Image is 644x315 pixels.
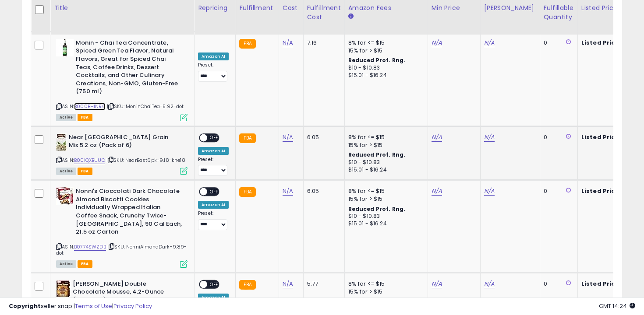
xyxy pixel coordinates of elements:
[348,288,421,296] div: 15% for > $15
[56,114,76,121] span: All listings currently available for purchase on Amazon
[432,187,442,196] a: N/A
[207,280,221,288] span: OFF
[73,280,179,307] b: [PERSON_NAME] Double Chocolate Mousse, 4.2-Ounce (Pack of 6)
[484,3,536,13] div: [PERSON_NAME]
[348,39,421,47] div: 8% for <= $15
[581,133,621,141] b: Listed Price:
[581,187,621,195] b: Listed Price:
[283,3,300,13] div: Cost
[239,39,255,49] small: FBA
[544,39,571,47] div: 0
[544,187,571,195] div: 0
[348,280,421,288] div: 8% for <= $15
[198,201,229,209] div: Amazon AI
[106,157,185,164] span: | SKU: NearEast6pk-9.18-khe18
[239,280,255,290] small: FBA
[76,187,182,238] b: Nonni's Cioccolati Dark Chocolate Almond Biscotti Cookies Individually Wrapped Italian Coffee Sna...
[283,280,293,288] a: N/A
[484,133,495,142] a: N/A
[348,187,421,195] div: 8% for <= $15
[544,3,574,22] div: Fulfillable Quantity
[348,3,424,13] div: Amazon Fees
[78,114,92,121] span: FBA
[9,302,41,310] strong: Copyright
[56,187,74,205] img: 51dTLHHVhTL._SL40_.jpg
[307,39,338,47] div: 7.16
[76,39,182,98] b: Monin - Chai Tea Concentrate, Spiced Green Tea Flavor, Natural Flavors, Great for Spiced Chai Tea...
[283,187,293,196] a: N/A
[432,280,442,288] a: N/A
[113,302,152,310] a: Privacy Policy
[56,39,74,56] img: 41hxWCU7cUL._SL40_.jpg
[56,133,67,151] img: 41Z1PbZMFKL._SL40_.jpg
[348,213,421,220] div: $10 - $10.83
[484,280,495,288] a: N/A
[239,187,255,197] small: FBA
[69,133,175,152] b: Near [GEOGRAPHIC_DATA] Grain Mix 5.2 oz (Pack of 6)
[56,260,76,268] span: All listings currently available for purchase on Amazon
[581,38,621,47] b: Listed Price:
[348,133,421,141] div: 8% for <= $15
[348,159,421,166] div: $10 - $10.83
[307,280,338,288] div: 5.77
[56,243,187,256] span: | SKU: NonniAlmondDark-9.89-dot
[74,103,106,110] a: B000BH1NR6
[74,157,105,164] a: B00IQXBUUC
[56,280,71,297] img: 51R2q+0ljQL._SL40_.jpg
[348,72,421,79] div: $15.01 - $16.24
[239,3,275,13] div: Fulfillment
[78,260,92,268] span: FBA
[348,13,354,21] small: Amazon Fees.
[198,62,229,82] div: Preset:
[198,3,232,13] div: Repricing
[307,133,338,141] div: 6.05
[207,134,221,141] span: OFF
[348,166,421,174] div: $15.01 - $16.24
[544,133,571,141] div: 0
[432,38,442,47] a: N/A
[348,141,421,149] div: 15% for > $15
[581,280,621,288] b: Listed Price:
[198,157,229,176] div: Preset:
[307,187,338,195] div: 6.05
[544,280,571,288] div: 0
[207,188,221,196] span: OFF
[56,168,76,175] span: All listings currently available for purchase on Amazon
[56,39,188,120] div: ASIN:
[348,205,406,213] b: Reduced Prof. Rng.
[348,47,421,55] div: 15% for > $15
[283,38,293,47] a: N/A
[432,133,442,142] a: N/A
[107,103,184,110] span: | SKU: MoninChaiTea-5.92-dot
[198,210,229,230] div: Preset:
[348,56,406,64] b: Reduced Prof. Rng.
[56,133,188,174] div: ASIN:
[198,52,229,60] div: Amazon AI
[484,187,495,196] a: N/A
[432,3,477,13] div: Min Price
[54,3,191,13] div: Title
[198,147,229,155] div: Amazon AI
[348,64,421,72] div: $10 - $10.83
[307,3,341,22] div: Fulfillment Cost
[75,302,112,310] a: Terms of Use
[599,302,635,310] span: 2025-08-16 14:24 GMT
[74,243,106,251] a: B0774SWZDB
[239,133,255,143] small: FBA
[348,195,421,203] div: 15% for > $15
[78,168,92,175] span: FBA
[283,133,293,142] a: N/A
[9,302,152,311] div: seller snap | |
[348,151,406,158] b: Reduced Prof. Rng.
[348,220,421,227] div: $15.01 - $16.24
[484,38,495,47] a: N/A
[56,187,188,266] div: ASIN:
